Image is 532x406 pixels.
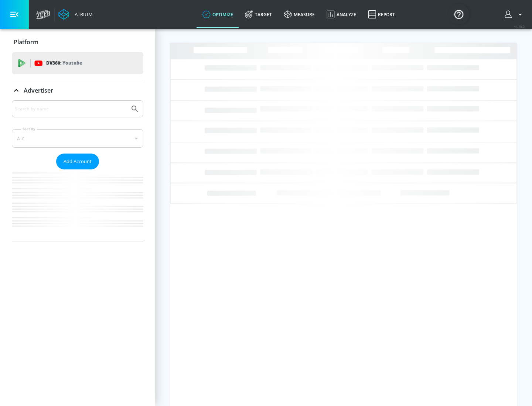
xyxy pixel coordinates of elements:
input: Search by name [15,104,127,114]
button: Add Account [56,154,99,169]
a: Atrium [58,9,93,20]
a: optimize [197,1,239,28]
a: Target [239,1,278,28]
p: Youtube [62,59,82,67]
button: Open Resource Center [449,4,469,24]
span: v 4.19.0 [514,24,525,28]
div: Advertiser [12,80,143,101]
span: Add Account [64,157,92,166]
p: Advertiser [24,86,53,94]
p: Platform [14,38,38,46]
div: Advertiser [12,100,143,241]
div: Platform [12,32,143,52]
a: measure [278,1,321,28]
div: A-Z [12,129,143,148]
div: Atrium [72,11,93,18]
p: DV360: [46,59,82,67]
a: Analyze [321,1,362,28]
nav: list of Advertiser [12,169,143,241]
label: Sort By [21,127,37,131]
div: DV360: Youtube [12,52,143,74]
a: Report [362,1,401,28]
